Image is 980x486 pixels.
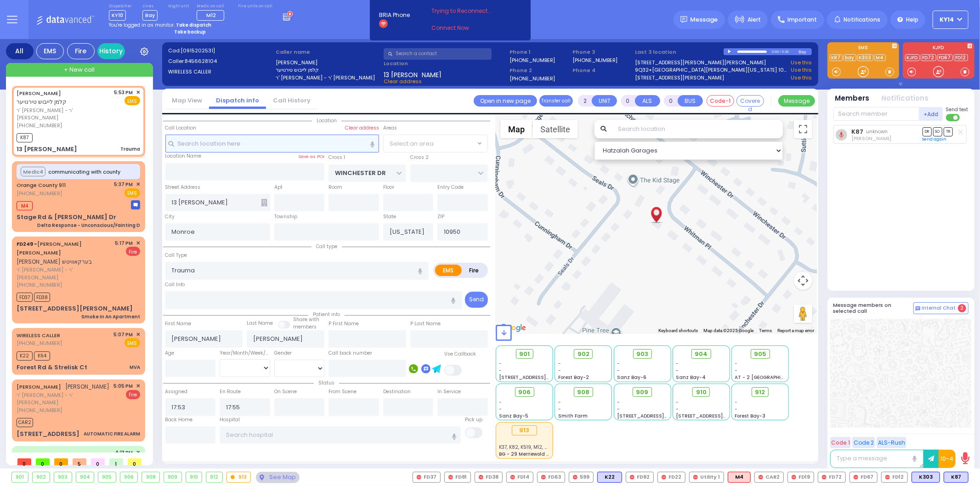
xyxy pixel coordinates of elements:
[33,472,50,482] div: 902
[510,67,569,74] span: Phone 2
[648,197,664,225] div: KALMEN LEIBISH TYRNAUER
[573,475,578,480] img: red-radio-icon.svg
[617,374,646,381] span: Sanz Bay-6
[844,16,880,24] span: Notifications
[114,181,133,188] span: 5:37 PM
[136,239,140,247] span: ✕
[782,46,790,57] div: 0:30
[512,425,537,435] div: 913
[885,475,890,480] img: red-radio-icon.svg
[165,135,379,152] input: Search location here
[168,57,273,65] label: Caller:
[165,252,187,259] label: Call Type
[499,406,502,413] span: -
[109,458,123,465] span: 1
[186,472,202,482] div: 910
[84,430,140,437] div: AUTOMATIC FIRE ALARM
[17,458,31,465] span: 0
[34,293,50,302] span: FD38
[274,388,297,396] label: On Scene
[209,96,266,105] a: Dispatch info
[17,418,33,427] span: CAR2
[755,388,765,397] span: 912
[499,399,502,406] span: -
[499,451,551,458] span: BG - 29 Merriewold S.
[913,302,969,314] button: Internal Chat 2
[98,472,116,482] div: 905
[946,106,969,113] span: Send text
[165,350,175,357] label: Age
[76,472,94,482] div: 904
[17,145,77,154] div: 13 [PERSON_NAME]
[73,458,86,465] span: 5
[635,74,725,82] a: [STREET_ADDRESS][PERSON_NAME]
[431,7,504,15] span: Trying to Reconnect...
[293,316,319,323] small: Share with
[383,388,411,396] label: Destination
[691,15,718,24] span: Message
[383,184,394,191] label: Floor
[109,10,126,21] span: KY10
[830,437,851,448] button: Code 1
[220,426,461,444] input: Search hospital
[329,184,342,191] label: Room
[410,320,441,328] label: P Last Name
[314,379,339,386] span: Status
[17,351,33,361] span: K22
[448,475,453,480] img: red-radio-icon.svg
[120,472,138,482] div: 906
[345,124,379,132] label: Clear address
[867,128,888,135] span: unknown
[97,43,125,59] a: History
[792,475,796,480] img: red-radio-icon.svg
[510,57,555,63] label: [PHONE_NUMBER]
[465,416,482,424] label: Pick up
[115,449,133,456] span: 4:13 PM
[17,181,66,189] a: Orange County 911
[165,416,193,424] label: Back Home
[500,120,532,138] button: Show street map
[266,96,317,105] a: Call History
[276,59,380,67] label: [PERSON_NAME]
[636,350,648,359] span: 903
[48,168,120,176] span: communicating with county
[759,475,763,480] img: red-radio-icon.svg
[662,475,666,480] img: red-radio-icon.svg
[937,54,953,61] a: FD67
[17,266,112,281] span: ר' [PERSON_NAME] - ר' [PERSON_NAME]
[298,153,324,160] label: Save as POI
[276,48,380,56] label: Caller name
[854,475,858,480] img: red-radio-icon.svg
[168,47,273,55] label: Cad:
[833,107,919,121] input: Search member
[165,213,175,220] label: City
[17,363,87,372] div: Forest Rd & Strelisk Ct
[276,74,380,82] label: ר' [PERSON_NAME] - ר' [PERSON_NAME]
[569,472,594,483] div: 599
[410,154,429,161] label: Cross 2
[735,360,738,367] span: -
[247,320,273,327] label: Last Name
[36,43,64,59] div: EMS
[780,46,782,57] div: /
[461,265,487,276] label: Fire
[164,472,181,482] div: 909
[274,184,283,191] label: Apt
[197,4,227,9] label: Medic on call
[678,95,703,107] button: BUS
[142,472,159,482] div: 908
[17,190,62,197] span: [PHONE_NUMBER]
[499,367,502,374] span: -
[903,45,974,52] label: KJFD
[532,120,578,138] button: Show satellite imagery
[312,117,341,124] span: Location
[944,127,953,136] span: TR
[794,305,812,323] button: Drag Pegman onto the map to open Street View
[882,93,929,104] button: Notifications
[735,406,738,413] span: -
[17,383,61,390] a: [PERSON_NAME]
[220,416,240,424] label: Hospital
[174,28,206,35] strong: Take backup
[541,475,546,480] img: red-radio-icon.svg
[37,222,140,229] div: Delta Response - Unconscious/Fainting D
